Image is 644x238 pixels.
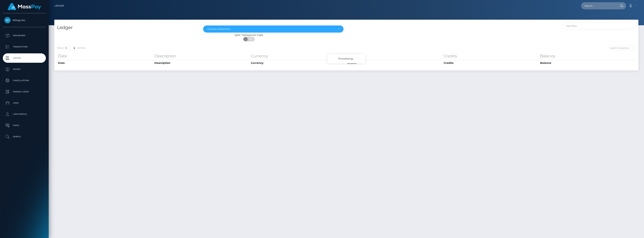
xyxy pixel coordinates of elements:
a: Ledger [3,53,46,63]
p: User Profile [4,111,44,117]
a: Search [3,132,46,141]
p: Taxes [4,123,44,128]
a: Dashboard [3,31,46,40]
a: Taxes [3,121,46,130]
p: Links [4,100,44,106]
a: Manage Users [3,87,46,96]
span: OFF [245,37,255,41]
th: Credits [443,60,539,66]
div: Split Transaction Fees [54,33,444,37]
p: Ledger [4,55,44,61]
th: Description [154,52,250,60]
th: Description [154,60,250,66]
th: Currency [250,52,346,60]
a: Links [3,98,46,108]
th: Balance [539,52,636,60]
th: Credits [443,52,539,60]
a: Cancellations [3,76,46,85]
a: Payees [3,65,46,74]
div: Choose a Statement [207,28,335,31]
div: Processing... [328,54,365,63]
input: Search transactions [608,46,636,50]
img: MassPay Logo [8,3,41,10]
input: Date filter [563,22,634,29]
input: Search... [581,2,616,9]
label: Show entries [57,46,85,50]
img: Whop Inc [4,17,11,23]
th: Balance [539,60,636,66]
p: Transactions [4,44,44,50]
th: Date [57,52,154,60]
a: User Profile [3,110,46,119]
p: Payees [4,66,44,72]
p: Dashboard [4,33,44,38]
a: Ledger [54,2,64,10]
th: Debits [346,52,443,60]
th: Date [57,60,154,66]
a: Transactions [3,42,46,51]
span: Whop Inc [3,19,46,22]
select: Showentries [63,46,78,50]
th: Currency [250,60,346,66]
th: Debits [346,60,443,66]
p: Manage Users [4,89,44,95]
p: Search [4,134,44,140]
p: Cancellations [4,78,44,83]
button: Choose a Statement [203,25,344,33]
h4: Ledger [57,24,198,31]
